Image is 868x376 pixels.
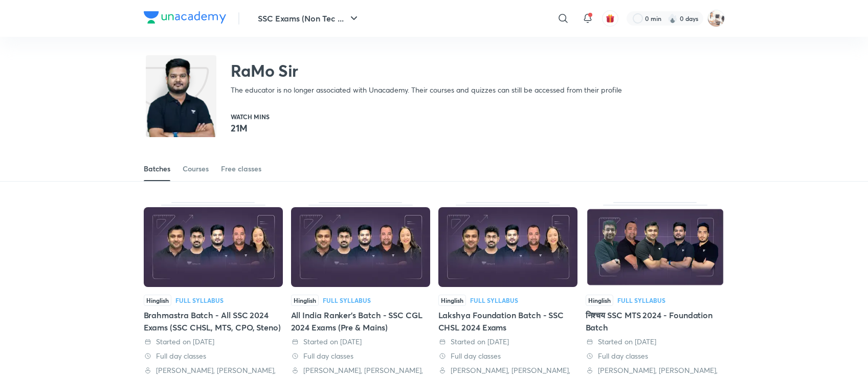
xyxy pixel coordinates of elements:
div: Lakshya Foundation Batch - SSC CHSL 2024 Exams [438,309,577,334]
img: Thumbnail [291,207,430,287]
img: avatar [606,14,615,23]
a: Company Logo [144,11,226,26]
span: Hinglish [291,295,319,306]
div: Courses [183,164,209,174]
img: Thumbnail [144,207,283,287]
span: Hinglish [144,295,171,306]
div: Full Syllabus [323,297,371,303]
img: Pragya Singh [707,10,725,27]
h2: RaMo Sir [231,60,622,81]
img: class [146,57,216,158]
button: SSC Exams (Non Tec ... [252,8,366,29]
img: Thumbnail [586,207,725,287]
div: Started on 7 Mar 2024 [291,337,430,347]
div: All India Ranker's Batch - SSC CGL 2024 Exams (Pre & Mains) [291,309,430,334]
div: निश्चय SSC MTS 2024 - Foundation Batch [586,309,725,334]
p: The educator is no longer associated with Unacademy. Their courses and quizzes can still be acces... [231,85,622,95]
p: 21M [231,122,270,134]
img: Thumbnail [438,207,577,287]
div: Started on 14 Mar 2024 [144,337,283,347]
div: Full day classes [438,351,577,361]
img: Company Logo [144,11,226,24]
div: Full Syllabus [617,297,665,303]
a: Free classes [221,157,261,181]
div: Batches [144,164,170,174]
div: Full day classes [291,351,430,361]
div: Started on 1 Mar 2024 [438,337,577,347]
p: Watch mins [231,114,270,120]
button: avatar [602,10,618,27]
a: Batches [144,157,170,181]
div: Full day classes [586,351,725,361]
div: Free classes [221,164,261,174]
img: streak [667,13,678,24]
span: Hinglish [438,295,466,306]
a: Courses [183,157,209,181]
div: Full Syllabus [470,297,518,303]
span: Hinglish [586,295,613,306]
div: Started on 1 Mar 2024 [586,337,725,347]
div: Full day classes [144,351,283,361]
div: Full Syllabus [175,297,224,303]
div: Brahmastra Batch - All SSC 2024 Exams (SSC CHSL, MTS, CPO, Steno) [144,309,283,334]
